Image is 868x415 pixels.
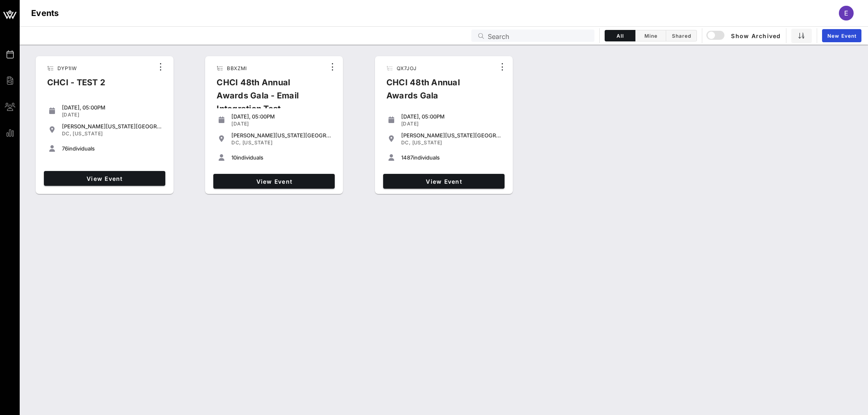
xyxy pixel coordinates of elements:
[386,178,501,185] span: View Event
[844,9,848,17] span: E
[62,104,162,111] div: [DATE], 05:00PM
[671,33,692,39] span: Shared
[610,33,630,39] span: All
[213,174,335,189] a: View Event
[231,132,331,139] div: [PERSON_NAME][US_STATE][GEOGRAPHIC_DATA]
[827,33,857,39] span: New Event
[383,174,505,189] a: View Event
[839,6,854,21] div: E
[57,65,77,71] span: DYP1IW
[635,30,666,41] button: Mine
[412,139,442,146] span: [US_STATE]
[707,28,781,43] button: Show Archived
[217,178,331,185] span: View Event
[666,30,697,41] button: Shared
[62,112,162,118] div: [DATE]
[231,154,331,161] div: individuals
[231,121,331,127] div: [DATE]
[31,7,59,20] h1: Events
[210,76,326,122] div: CHCI 48th Annual Awards Gala - Email Integration Test
[231,154,237,161] span: 10
[397,65,416,71] span: QX7JOJ
[62,123,162,130] div: [PERSON_NAME][US_STATE][GEOGRAPHIC_DATA]
[380,76,496,109] div: CHCI 48th Annual Awards Gala
[708,31,781,41] span: Show Archived
[62,145,162,152] div: individuals
[62,130,71,137] span: DC,
[73,130,103,137] span: [US_STATE]
[401,132,501,139] div: [PERSON_NAME][US_STATE][GEOGRAPHIC_DATA]
[44,171,165,186] a: View Event
[401,113,501,120] div: [DATE], 05:00PM
[640,33,661,39] span: Mine
[401,154,413,161] span: 1487
[822,29,861,42] a: New Event
[231,139,241,146] span: DC,
[401,121,501,127] div: [DATE]
[41,76,112,96] div: CHCI - TEST 2
[47,175,162,182] span: View Event
[401,139,411,146] span: DC,
[231,113,331,120] div: [DATE], 05:00PM
[227,65,247,71] span: BBXZMI
[605,30,635,41] button: All
[401,154,501,161] div: individuals
[242,139,272,146] span: [US_STATE]
[62,145,68,152] span: 76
